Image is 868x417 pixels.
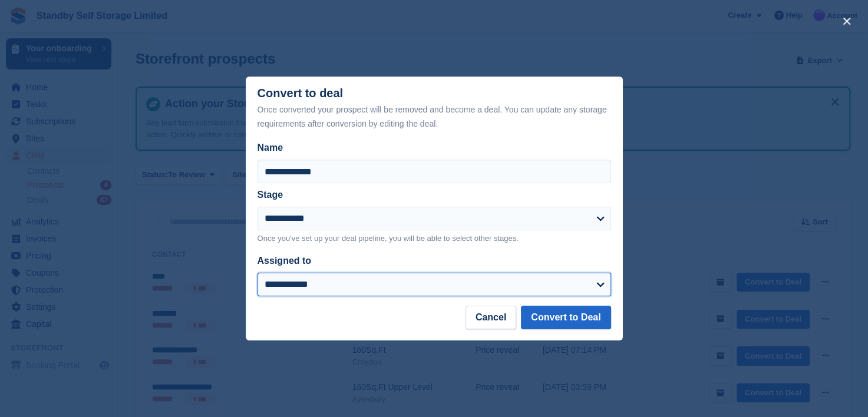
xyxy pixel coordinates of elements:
p: Once you've set up your deal pipeline, you will be able to select other stages. [258,233,611,244]
button: Cancel [466,306,516,329]
div: Once converted your prospect will be removed and become a deal. You can update any storage requir... [258,102,611,131]
label: Assigned to [258,256,312,266]
label: Stage [258,190,283,200]
button: Convert to Deal [521,306,610,329]
button: close [837,12,856,31]
div: Convert to deal [258,87,611,131]
label: Name [258,141,611,155]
